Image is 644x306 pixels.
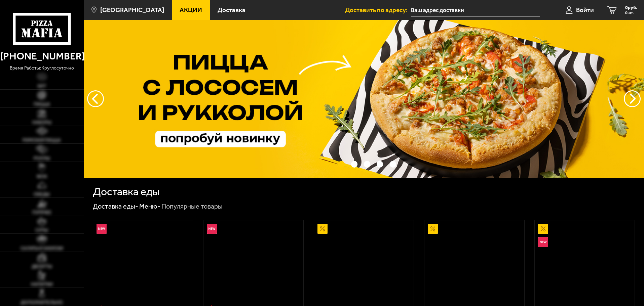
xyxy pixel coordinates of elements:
[21,246,63,251] span: Салаты и закуски
[21,300,63,305] span: Дополнительно
[100,7,164,13] span: [GEOGRAPHIC_DATA]
[207,224,217,234] img: Новинка
[180,7,202,13] span: Акции
[428,224,438,234] img: Акционный
[34,192,50,197] span: Обеды
[97,224,107,234] img: Новинка
[345,7,411,13] span: Доставить по адресу:
[93,202,138,210] a: Доставка еды-
[35,228,48,233] span: Супы
[576,7,594,13] span: Войти
[32,210,51,215] span: Горячее
[625,11,637,15] span: 0 шт.
[538,224,548,234] img: Акционный
[351,161,357,167] button: точки переключения
[364,161,370,167] button: точки переключения
[32,264,52,269] span: Десерты
[34,156,50,161] span: Роллы
[411,4,540,16] input: Ваш адрес доставки
[37,84,46,89] span: Хит
[377,161,383,167] button: точки переключения
[87,90,104,107] button: следующий
[31,282,53,287] span: Напитки
[538,237,548,247] img: Новинка
[93,186,160,197] h1: Доставка еды
[625,5,637,10] span: 0 руб.
[139,202,160,210] a: Меню-
[218,7,245,13] span: Доставка
[624,90,641,107] button: предыдущий
[34,102,50,107] span: Пицца
[338,161,344,167] button: точки переключения
[161,202,223,211] div: Популярные товары
[317,224,328,234] img: Акционный
[390,161,396,167] button: точки переключения
[32,120,51,125] span: Наборы
[23,138,61,143] span: Римская пицца
[37,174,47,179] span: WOK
